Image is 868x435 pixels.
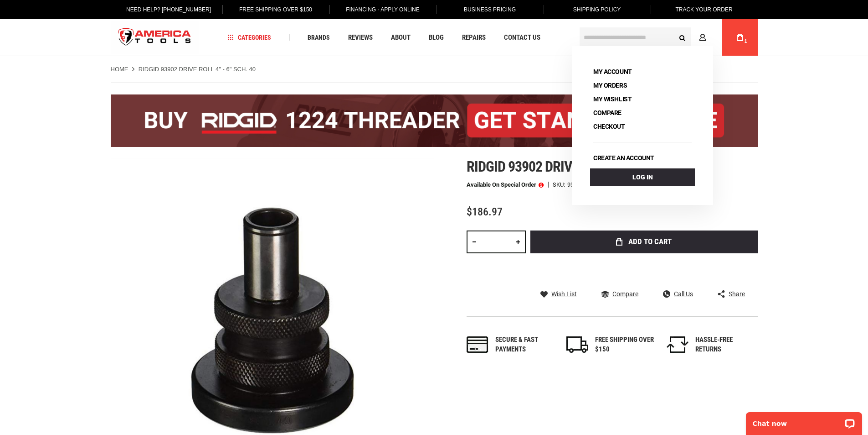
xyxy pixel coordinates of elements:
[567,182,583,188] div: 93902
[139,66,256,73] strong: RIDGID 93902 DRIVE ROLL 4" - 6" SCH. 40
[601,290,638,298] a: Compare
[540,290,577,298] a: Wish List
[674,291,693,297] span: Call Us
[458,31,490,44] a: Repairs
[344,31,377,44] a: Reviews
[530,258,758,281] div: Add to Cart
[695,335,755,355] div: HASSLE-FREE RETURNS
[663,290,693,298] a: Call Us
[595,335,654,355] div: FREE SHIPPING OVER $150
[348,34,373,41] span: Reviews
[590,168,695,186] a: Log In
[467,205,503,218] span: $186.97
[111,21,199,55] img: America Tools
[612,291,638,297] span: Compare
[590,152,657,164] a: Create an account
[425,31,448,44] a: Blog
[303,31,334,44] a: Brands
[111,94,758,147] img: BOGO: Buy the RIDGID® 1224 Threader (26092), get the 92467 200A Stand FREE!
[391,34,411,41] span: About
[590,79,630,92] a: My Orders
[387,31,415,44] a: About
[500,31,544,44] a: Contact Us
[573,6,621,13] span: Shipping Policy
[429,34,444,41] span: Blog
[467,336,488,353] img: payments
[553,182,567,188] strong: SKU
[223,31,275,44] a: Categories
[590,93,635,105] a: My Wishlist
[462,34,486,41] span: Repairs
[566,336,588,353] img: shipping
[729,291,745,297] span: Share
[111,21,199,55] a: store logo
[227,34,271,41] span: Categories
[551,291,577,297] span: Wish List
[667,336,688,353] img: returns
[495,335,555,355] div: Secure & fast payments
[529,256,760,283] iframe: Secure express checkout frame
[628,238,672,246] span: Add to Cart
[504,34,540,41] span: Contact Us
[590,106,625,119] a: Compare
[745,39,747,44] span: 1
[467,182,544,188] p: Available on Special Order
[530,231,758,253] button: Add to Cart
[731,19,749,56] a: 1
[740,406,868,435] iframe: LiveChat chat widget
[308,34,330,41] span: Brands
[467,158,693,175] span: Ridgid 93902 drive roll 4" - 6" sch. 40
[590,65,635,78] a: My Account
[674,29,691,46] button: Search
[590,120,628,133] a: Checkout
[111,65,128,73] a: Home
